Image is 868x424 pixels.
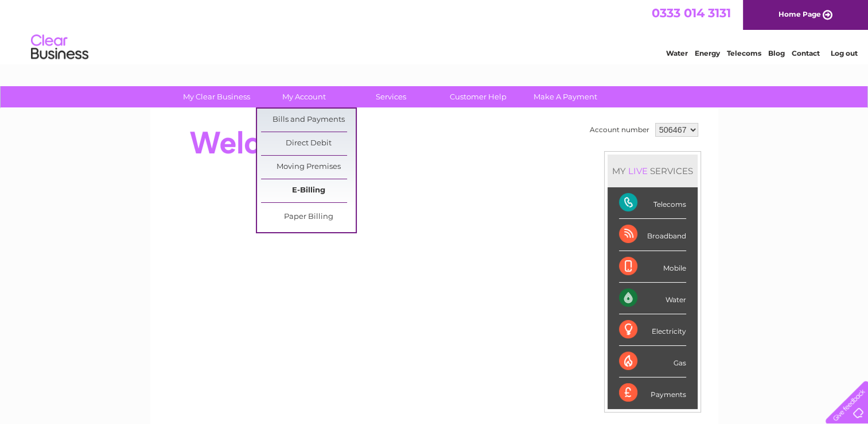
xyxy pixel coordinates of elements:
a: Moving Premises [261,156,356,179]
div: Payments [619,377,686,408]
a: Paper Billing [261,206,356,229]
img: logo.png [30,30,89,65]
a: Bills and Payments [261,109,356,132]
a: Telecoms [727,49,761,57]
a: Contact [792,49,820,57]
a: Customer Help [431,86,526,107]
div: Water [619,283,686,314]
a: Water [666,49,688,57]
div: LIVE [626,165,650,176]
div: Mobile [619,251,686,283]
a: Log out [830,49,857,57]
a: Services [344,86,438,107]
a: Energy [695,49,720,57]
div: Gas [619,346,686,377]
div: Broadband [619,219,686,250]
a: 0333 014 3131 [652,6,731,20]
a: E-Billing [261,179,356,202]
div: Clear Business is a trading name of Verastar Limited (registered in [GEOGRAPHIC_DATA] No. 3667643... [164,6,706,56]
td: Account number [587,120,652,140]
a: Make A Payment [518,86,613,107]
a: My Clear Business [169,86,264,107]
a: Direct Debit [261,132,356,155]
a: Blog [768,49,785,57]
div: Electricity [619,314,686,346]
div: Telecoms [619,187,686,219]
div: MY SERVICES [608,155,698,187]
a: My Account [256,86,351,107]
